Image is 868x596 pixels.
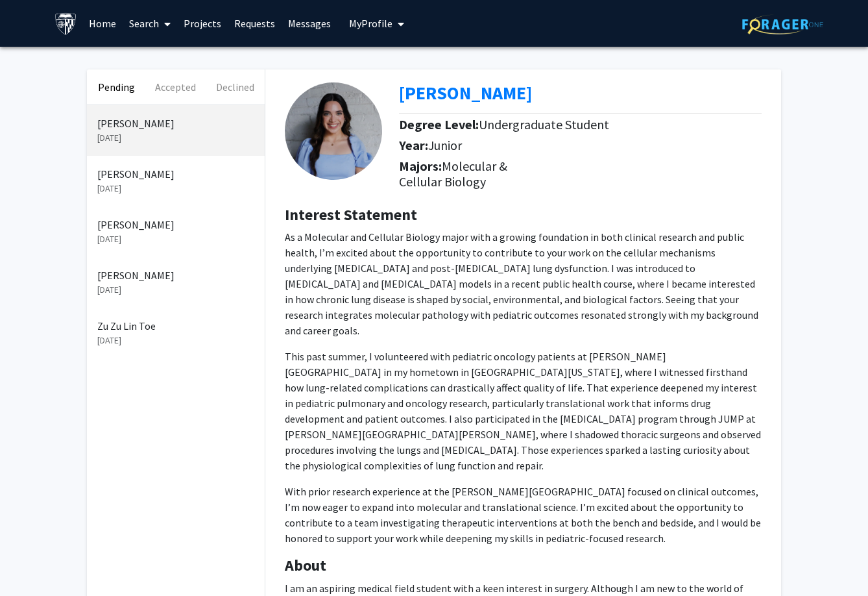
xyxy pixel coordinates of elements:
[177,1,228,46] a: Projects
[82,1,123,46] a: Home
[228,1,282,46] a: Requests
[97,217,254,232] p: [PERSON_NAME]
[97,318,254,334] p: Zu Zu Lin Toe
[97,283,254,297] p: [DATE]
[399,116,479,132] b: Degree Level:
[349,17,392,30] span: My Profile
[285,555,326,575] b: About
[399,158,442,174] b: Majors:
[399,81,532,105] b: [PERSON_NAME]
[282,1,337,46] a: Messages
[428,137,462,153] span: Junior
[399,158,507,190] span: Molecular & Cellular Biology
[97,116,254,131] p: [PERSON_NAME]
[97,267,254,283] p: [PERSON_NAME]
[97,232,254,246] p: [DATE]
[97,182,254,195] p: [DATE]
[285,229,762,338] p: As a Molecular and Cellular Biology major with a growing foundation in both clinical research and...
[206,69,265,105] button: Declined
[285,82,382,180] img: Profile Picture
[87,69,146,105] button: Pending
[123,1,177,46] a: Search
[285,205,417,225] b: Interest Statement
[97,166,254,182] p: [PERSON_NAME]
[399,137,428,153] b: Year:
[10,538,55,586] iframe: Chat
[742,14,823,34] img: ForagerOne Logo
[146,69,205,105] button: Accepted
[97,131,254,145] p: [DATE]
[285,349,762,473] p: This past summer, I volunteered with pediatric oncology patients at [PERSON_NAME][GEOGRAPHIC_DATA...
[54,12,77,35] img: Johns Hopkins University Logo
[399,81,532,105] a: Opens in a new tab
[97,334,254,347] p: [DATE]
[285,484,762,546] p: With prior research experience at the [PERSON_NAME][GEOGRAPHIC_DATA] focused on clinical outcomes...
[479,116,609,132] span: Undergraduate Student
